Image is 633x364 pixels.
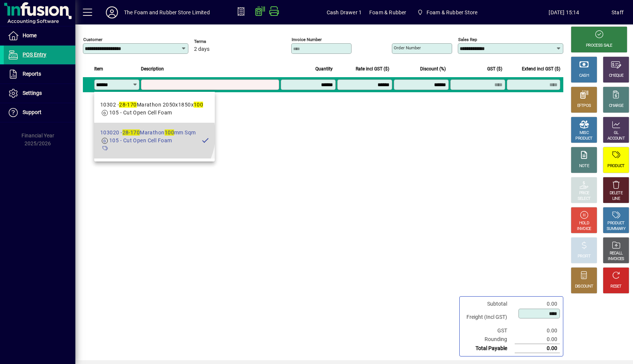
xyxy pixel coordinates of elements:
[610,284,622,289] div: RESET
[586,43,612,49] div: PROCESS SALE
[194,39,239,44] span: Terms
[292,37,322,42] mat-label: Invoice number
[4,26,75,45] a: Home
[579,130,589,136] div: MISC
[315,65,333,73] span: Quantity
[394,45,421,50] mat-label: Order number
[23,109,41,115] span: Support
[463,308,515,326] td: Freight (Incl GST)
[610,251,623,256] div: RECALL
[356,65,389,73] span: Rate incl GST ($)
[369,6,406,18] span: Foam & Rubber
[515,326,560,335] td: 0.00
[609,103,624,109] div: CHARGE
[327,6,362,18] span: Cash Drawer 1
[23,32,37,38] span: Home
[23,71,41,77] span: Reports
[515,300,560,308] td: 0.00
[515,335,560,344] td: 0.00
[94,65,103,73] span: Item
[612,196,620,202] div: LINE
[608,256,624,262] div: INVOICES
[578,196,591,202] div: SELECT
[463,300,515,308] td: Subtotal
[575,136,592,142] div: PRODUCT
[124,6,210,18] div: The Foam and Rubber Store Limited
[458,37,477,42] mat-label: Sales rep
[23,90,42,96] span: Settings
[420,65,446,73] span: Discount (%)
[607,136,625,142] div: ACCOUNT
[194,46,209,52] span: 2 days
[578,254,590,259] div: PROFIT
[522,65,560,73] span: Extend incl GST ($)
[607,163,624,169] div: PRODUCT
[607,221,624,226] div: PRODUCT
[577,103,591,109] div: EFTPOS
[579,221,589,226] div: HOLD
[579,163,589,169] div: NOTE
[487,65,502,73] span: GST ($)
[4,65,75,84] a: Reports
[141,65,164,73] span: Description
[607,226,625,232] div: SUMMARY
[575,284,593,289] div: DISCOUNT
[4,103,75,122] a: Support
[23,52,46,58] span: POS Entry
[609,73,623,79] div: CHEQUE
[612,6,624,18] div: Staff
[579,73,589,79] div: CASH
[610,190,622,196] div: DELETE
[414,6,480,19] span: Foam & Rubber Store
[463,344,515,353] td: Total Payable
[4,84,75,103] a: Settings
[517,6,612,18] span: [DATE] 15:14
[577,226,591,232] div: INVOICE
[100,6,124,19] button: Profile
[427,6,477,18] span: Foam & Rubber Store
[83,37,102,42] mat-label: Customer
[579,190,589,196] div: PRICE
[614,130,619,136] div: GL
[463,335,515,344] td: Rounding
[463,326,515,335] td: GST
[515,344,560,353] td: 0.00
